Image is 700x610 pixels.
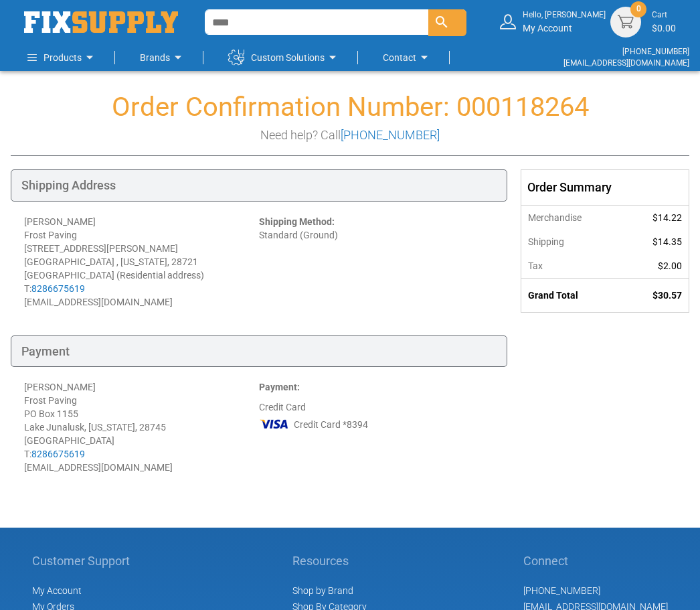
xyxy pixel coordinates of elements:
[652,236,682,247] span: $14.35
[228,44,341,71] a: Custom Solutions
[24,215,259,309] div: [PERSON_NAME] Frost Paving [STREET_ADDRESS][PERSON_NAME] [GEOGRAPHIC_DATA] , [US_STATE], 28721 [G...
[31,449,85,459] a: 8286675619
[24,11,178,33] a: store logo
[11,129,689,142] h3: Need help? Call
[32,585,82,596] span: My Account
[140,44,186,71] a: Brands
[658,260,682,271] span: $2.00
[259,380,494,474] div: Credit Card
[292,585,353,596] a: Shop by Brand
[521,170,689,205] div: Order Summary
[24,11,178,33] img: Fix Industrial Supply
[652,212,682,223] span: $14.22
[523,585,600,596] a: [PHONE_NUMBER]
[622,47,689,56] a: [PHONE_NUMBER]
[259,382,300,392] strong: Payment:
[11,335,507,368] div: Payment
[341,128,440,142] a: [PHONE_NUMBER]
[523,9,606,21] small: Hello, [PERSON_NAME]
[652,290,682,301] span: $30.57
[563,58,689,68] a: [EMAIL_ADDRESS][DOMAIN_NAME]
[292,554,368,568] h5: Resources
[521,205,623,230] th: Merchandise
[259,414,290,434] img: VI
[259,215,494,309] div: Standard (Ground)
[32,554,137,568] h5: Customer Support
[652,9,676,21] small: Cart
[652,23,676,33] span: $0.00
[523,9,606,34] div: My Account
[521,254,623,279] th: Tax
[259,216,335,227] strong: Shipping Method:
[11,92,689,122] h1: Order Confirmation Number: 000118264
[383,44,432,71] a: Contact
[636,3,641,15] span: 0
[521,230,623,254] th: Shipping
[31,283,85,294] a: 8286675619
[27,44,98,71] a: Products
[294,418,368,431] span: Credit Card *8394
[528,290,578,301] strong: Grand Total
[24,380,259,474] div: [PERSON_NAME] Frost Paving PO Box 1155 Lake Junalusk, [US_STATE], 28745 [GEOGRAPHIC_DATA] T: [EMA...
[523,554,668,568] h5: Connect
[11,169,507,202] div: Shipping Address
